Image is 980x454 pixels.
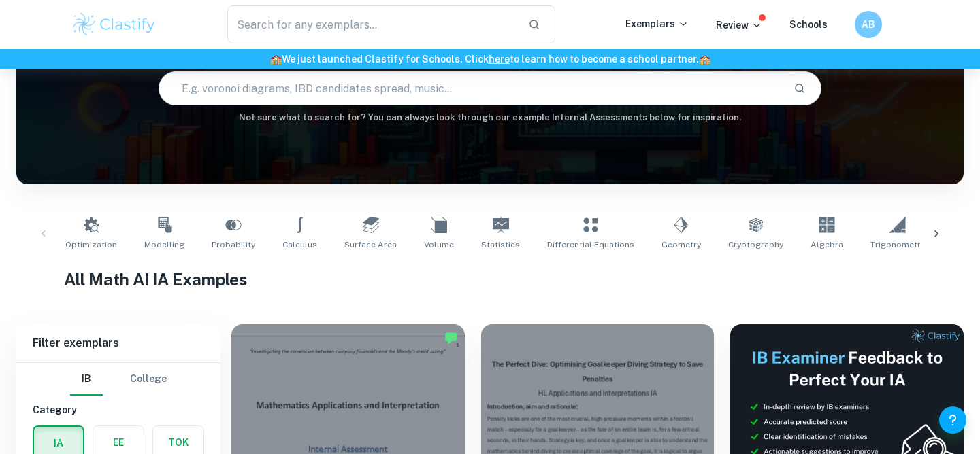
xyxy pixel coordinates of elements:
[130,363,167,396] button: College
[227,5,517,43] input: Search for any exemplars...
[625,16,689,31] p: Exemplars
[16,324,220,362] h6: Filter exemplars
[547,239,634,251] span: Differential Equations
[788,77,811,100] button: Search
[33,402,204,417] h6: Category
[939,406,966,434] button: Help and Feedback
[424,239,454,251] span: Volume
[716,18,762,33] p: Review
[65,239,117,251] span: Optimization
[3,52,977,67] h6: We just launched Clastify for Schools. Click to learn how to become a school partner.
[789,19,828,30] a: Schools
[870,239,925,251] span: Trigonometry
[811,239,843,251] span: Algebra
[728,239,783,251] span: Cryptography
[270,54,282,65] span: 🏫
[855,11,882,38] button: AB
[159,69,783,107] input: E.g. voronoi diagrams, IBD candidates spread, music...
[861,17,877,32] h6: AB
[489,54,510,65] a: here
[212,239,255,251] span: Probability
[70,363,167,396] div: Filter type choice
[661,239,701,251] span: Geometry
[64,267,917,292] h1: All Math AI IA Examples
[481,239,520,251] span: Statistics
[344,239,397,251] span: Surface Area
[699,54,710,65] span: 🏫
[444,331,458,345] img: Marked
[144,239,184,251] span: Modelling
[16,111,964,124] h6: Not sure what to search for? You can always look through our example Internal Assessments below f...
[71,11,157,38] img: Clastify logo
[282,239,317,251] span: Calculus
[70,363,103,396] button: IB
